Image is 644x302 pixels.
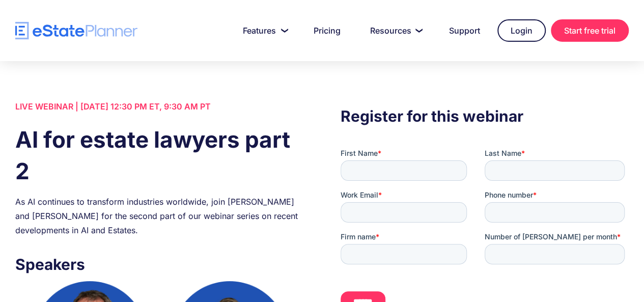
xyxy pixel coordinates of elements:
[15,22,137,40] a: home
[15,124,303,187] h1: AI for estate lawyers part 2
[358,20,432,41] a: Resources
[15,195,303,237] div: As AI continues to transform industries worldwide, join [PERSON_NAME] and [PERSON_NAME] for the s...
[437,20,492,41] a: Support
[301,20,353,41] a: Pricing
[15,99,303,114] div: LIVE WEBINAR | [DATE] 12:30 PM ET, 9:30 AM PT
[15,253,303,276] h3: Speakers
[341,104,629,128] h3: Register for this webinar
[497,19,546,42] a: Login
[551,19,629,42] a: Start free trial
[231,20,296,41] a: Features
